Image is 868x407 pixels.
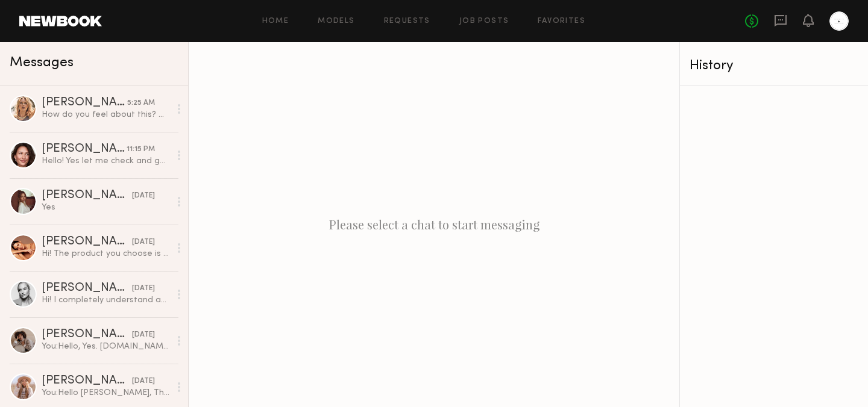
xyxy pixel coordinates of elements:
div: History [690,59,858,73]
div: You: Hello [PERSON_NAME], Thank you very much for your kind response. We would be delighted to pr... [42,387,170,399]
a: Requests [384,17,430,25]
div: [DATE] [132,237,155,248]
a: Job Posts [459,17,509,25]
div: Hi! I completely understand about the limited quantities. Since I typically reserve collaboration... [42,294,170,306]
div: How do you feel about this? Do you think it goes together? I think I can do something really nice... [42,109,170,120]
div: [DATE] [132,329,155,341]
div: Hello! Yes let me check and get bsck! [42,155,170,167]
div: 11:15 PM [127,144,155,155]
span: Messages [10,56,74,70]
div: [PERSON_NAME] [42,282,132,294]
div: [DATE] [132,376,155,387]
a: Favorites [538,17,585,25]
a: Home [262,17,289,25]
div: Yes [42,202,170,213]
div: [DATE] [132,283,155,294]
div: [PERSON_NAME] [42,375,132,387]
div: Hi! The product you choose is fine, I like all the products in general, no problem! [42,248,170,259]
div: [PERSON_NAME] [42,97,127,109]
a: Models [318,17,354,25]
div: [PERSON_NAME] [42,143,127,155]
div: [PERSON_NAME] [42,236,132,248]
div: You: Hello, Yes. [DOMAIN_NAME] Thank you [42,341,170,352]
div: [PERSON_NAME] [42,190,132,202]
div: [PERSON_NAME] [42,329,132,341]
div: Please select a chat to start messaging [189,42,679,407]
div: 5:25 AM [127,98,155,109]
div: [DATE] [132,190,155,202]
